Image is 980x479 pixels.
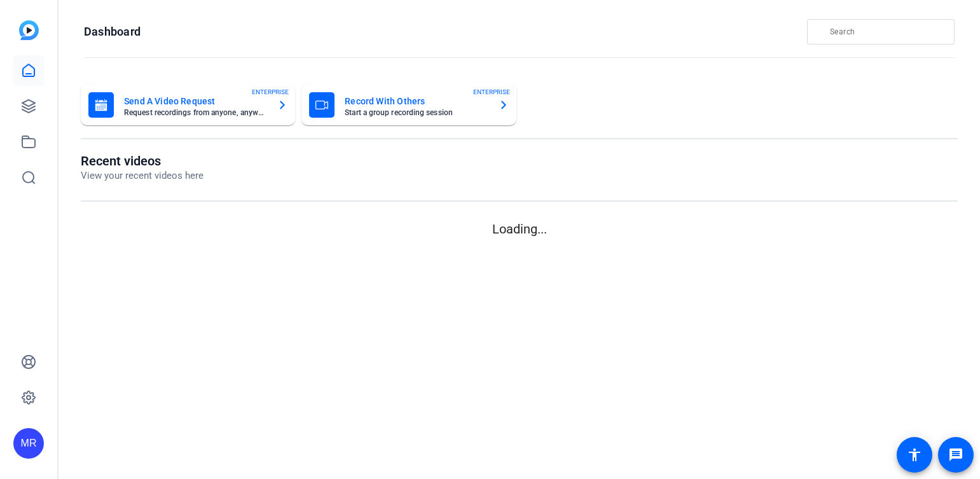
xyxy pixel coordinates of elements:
mat-card-subtitle: Start a group recording session [345,109,488,116]
mat-icon: message [948,447,963,462]
div: MR [13,428,44,459]
p: View your recent videos here [81,169,204,183]
img: blue-gradient.svg [19,20,39,40]
input: Search [830,24,944,39]
p: Loading... [81,219,958,239]
mat-card-title: Send A Video Request [124,94,267,109]
span: ENTERPRISE [252,87,289,97]
mat-card-title: Record With Others [345,94,488,109]
mat-icon: accessibility [907,447,922,462]
button: Record With OthersStart a group recording sessionENTERPRISE [301,85,516,125]
h1: Recent videos [81,153,204,169]
mat-card-subtitle: Request recordings from anyone, anywhere [124,109,267,116]
h1: Dashboard [84,24,141,39]
span: ENTERPRISE [473,87,510,97]
button: Send A Video RequestRequest recordings from anyone, anywhereENTERPRISE [81,85,295,125]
